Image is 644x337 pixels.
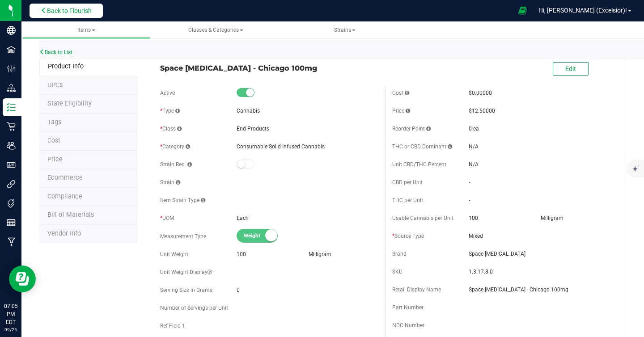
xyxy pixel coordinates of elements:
[77,27,95,33] span: Items
[30,4,103,18] button: Back to Flourish
[392,269,402,275] span: SKU
[237,108,260,114] span: Cannabis
[160,269,212,275] span: Unit Weight Display
[160,215,174,221] span: UOM
[469,161,479,168] span: N/A
[7,218,16,227] inline-svg: Reports
[160,305,228,311] span: Number of Servings per Unit
[39,49,72,55] a: Back to List
[469,268,611,276] span: 1.3.17.8.0
[392,215,453,221] span: Usable Cannabis per Unit
[237,126,269,132] span: End Products
[7,45,16,54] inline-svg: Facilities
[244,229,284,242] span: Weight
[188,27,243,33] span: Classes & Categories
[392,179,423,185] span: CBD per Unit
[4,302,17,326] p: 07:05 PM EDT
[538,7,627,14] span: Hi, [PERSON_NAME] (Excelsior)!
[392,126,431,132] span: Reorder Point
[208,270,212,275] i: Custom display text for unit weight (e.g., '1.25 g', '1 gram (0.035 oz)', '1 cookie (10mg THC)')
[47,100,92,107] span: Tag
[392,233,424,239] span: Source Type
[7,199,16,208] inline-svg: Tags
[237,286,379,294] span: 0
[47,7,92,14] span: Back to Flourish
[469,108,495,114] span: $12.50000
[237,143,325,150] span: Consumable Solid Infused Cannabis
[7,26,16,35] inline-svg: Company
[160,63,379,73] span: Space [MEDICAL_DATA] - Chicago 100mg
[47,156,63,163] span: Price
[237,251,246,257] span: 100
[334,27,356,33] span: Strains
[47,230,81,237] span: Vendor Info
[47,174,83,181] span: Ecommerce
[469,90,492,96] span: $0.00000
[392,108,410,114] span: Price
[392,161,446,168] span: Unit CBD/THC Percent
[7,64,16,73] inline-svg: Configuration
[392,286,441,293] span: Retail Display Name
[392,197,423,203] span: THC per Unit
[513,2,533,19] span: Open Ecommerce Menu
[7,237,16,246] inline-svg: Manufacturing
[47,118,61,126] span: Tag
[7,141,16,150] inline-svg: Users
[9,265,36,292] iframe: Resource center
[392,143,452,150] span: THC or CBD Dominant
[7,160,16,169] inline-svg: User Roles
[160,197,205,203] span: Item Strain Type
[48,63,84,70] span: Product Info
[392,251,407,257] span: Brand
[392,322,424,329] span: NDC Number
[565,65,576,72] span: Edit
[392,90,409,96] span: Cost
[469,143,479,150] span: N/A
[160,108,180,114] span: Type
[469,179,470,185] span: -
[469,215,478,221] span: 100
[7,103,16,112] inline-svg: Inventory
[309,251,331,257] span: Milligram
[160,161,192,168] span: Strain Req.
[7,180,16,189] inline-svg: Integrations
[541,215,563,221] span: Milligram
[392,304,424,311] span: Part Number
[47,137,60,144] span: Cost
[160,179,180,185] span: Strain
[469,286,611,294] span: Space [MEDICAL_DATA] - Chicago 100mg
[7,122,16,131] inline-svg: Retail
[469,250,611,258] span: Space [MEDICAL_DATA]
[160,287,212,293] span: Serving Size in Grams
[4,326,17,333] p: 09/24
[160,126,182,132] span: Class
[469,197,470,203] span: -
[47,193,82,200] span: Compliance
[7,84,16,93] inline-svg: Distribution
[160,233,206,240] span: Measurement Type
[469,126,479,132] span: 0 ea
[47,81,63,89] span: Tag
[160,90,175,96] span: Active
[160,323,185,329] span: Ref Field 1
[160,143,190,150] span: Category
[469,232,611,240] span: Mixed
[553,62,589,76] button: Edit
[47,211,94,219] span: Bill of Materials
[160,251,188,257] span: Unit Weight
[237,215,249,221] span: Each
